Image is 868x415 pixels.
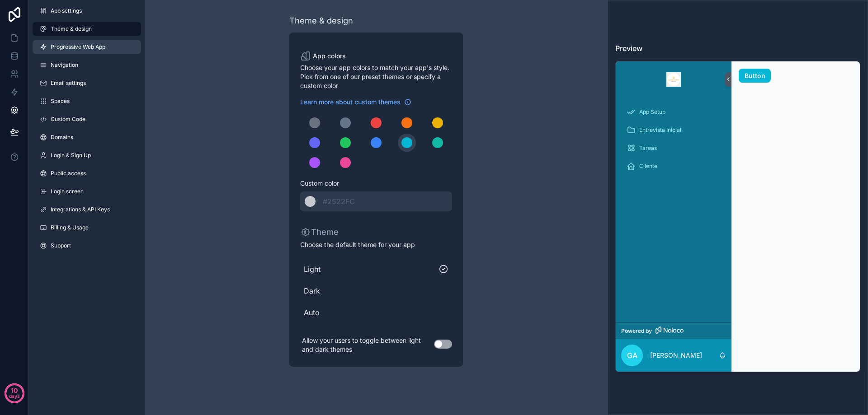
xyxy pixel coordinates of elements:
[300,98,401,107] span: Learn more about custom themes
[313,51,346,61] span: App colors
[51,134,73,141] span: Domains
[33,202,141,217] a: Integrations & API Keys
[621,122,726,138] a: Entrevista Inicial
[621,140,726,156] a: Tareas
[304,285,448,296] span: Dark
[639,108,665,116] span: App Setup
[51,98,70,105] span: Spaces
[300,334,434,356] p: Allow your users to toggle between light and dark themes
[615,43,860,54] h3: Preview
[51,242,71,249] span: Support
[300,240,452,249] span: Choose the default theme for your app
[33,40,141,54] a: Progressive Web App
[289,14,353,27] div: Theme & design
[33,4,141,18] a: App settings
[300,179,445,188] span: Custom color
[627,350,637,361] span: GA
[33,220,141,235] a: Billing & Usage
[51,116,85,123] span: Custom Code
[300,226,339,238] p: Theme
[51,43,105,51] span: Progressive Web App
[621,327,652,335] span: Powered by
[51,188,84,195] span: Login screen
[51,152,91,159] span: Login & Sign Up
[300,98,411,107] a: Learn more about custom themes
[739,69,771,83] button: Button
[650,351,702,360] p: [PERSON_NAME]
[666,72,681,87] img: App logo
[33,184,141,199] a: Login screen
[33,238,141,253] a: Support
[33,148,141,163] a: Login & Sign Up
[616,322,731,339] a: Powered by
[51,79,86,87] span: Email settings
[639,126,681,134] span: Entrevista Inicial
[639,145,657,152] span: Tareas
[51,61,78,69] span: Navigation
[300,63,452,90] span: Choose your app colors to match your app's style. Pick from one of our preset themes or specify a...
[621,158,726,174] a: Cliente
[33,22,141,36] a: Theme & design
[33,166,141,181] a: Public access
[33,76,141,90] a: Email settings
[51,206,110,213] span: Integrations & API Keys
[621,104,726,120] a: App Setup
[33,94,141,108] a: Spaces
[11,386,18,395] p: 10
[51,170,86,177] span: Public access
[304,264,439,275] span: Light
[33,130,141,145] a: Domains
[33,112,141,126] a: Custom Code
[51,224,89,231] span: Billing & Usage
[51,25,92,33] span: Theme & design
[304,307,448,318] span: Auto
[616,98,731,322] div: scrollable content
[33,58,141,72] a: Navigation
[323,197,355,206] span: #2522FC
[51,7,82,14] span: App settings
[9,390,20,402] p: days
[639,163,657,170] span: Cliente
